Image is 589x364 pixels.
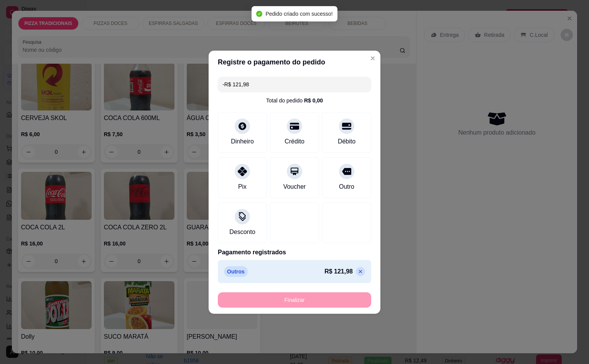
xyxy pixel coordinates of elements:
[339,182,354,191] div: Outro
[256,11,262,17] span: check-circle
[218,248,371,257] p: Pagamento registrados
[266,97,323,104] div: Total do pedido
[367,52,379,64] button: Close
[265,11,332,17] span: Pedido criado com sucesso!
[285,137,304,146] div: Crédito
[231,137,254,146] div: Dinheiro
[338,137,355,146] div: Débito
[222,77,367,92] input: Ex.: hambúrguer de cordeiro
[238,182,247,191] div: Pix
[229,227,255,237] div: Desconto
[209,51,380,74] header: Registre o pagamento do pedido
[283,182,306,191] div: Voucher
[324,267,353,276] p: R$ 121,98
[304,97,323,104] div: R$ 0,00
[224,266,248,277] p: Outros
